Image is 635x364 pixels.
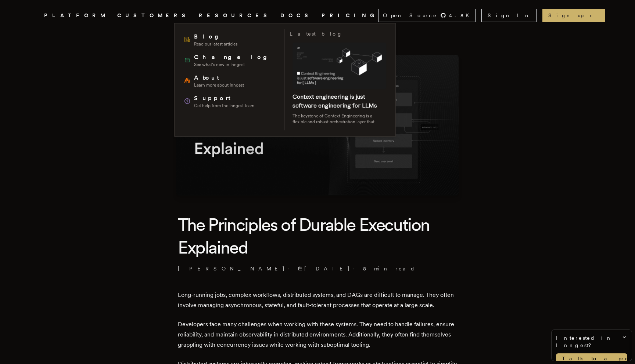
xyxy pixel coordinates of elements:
[194,53,272,62] span: Changelog
[280,11,313,20] a: DOCS
[383,12,437,19] span: Open Source
[181,70,280,91] a: AboutLearn more about Inngest
[449,12,474,19] span: 4.8 K
[194,32,237,41] span: Blog
[542,9,605,22] a: Sign up
[178,290,457,310] p: Long-running jobs, complex workflows, distributed systems, and DAGs are difficult to manage. They...
[194,82,244,88] span: Learn more about Inngest
[178,213,457,259] h1: The Principles of Durable Execution Explained
[181,29,280,50] a: BlogRead our latest articles
[44,11,108,20] button: PLATFORM
[556,353,627,364] a: Talk to a product expert
[363,265,415,272] span: 8 min read
[178,265,285,272] a: [PERSON_NAME]
[298,265,350,272] span: [DATE]
[322,11,378,20] a: PRICING
[178,265,457,272] p: · ·
[181,91,280,112] a: SupportGet help from the Inngest team
[194,73,244,82] span: About
[194,94,254,103] span: Support
[293,93,377,109] a: Context engineering is just software engineering for LLMs
[194,41,237,47] span: Read our latest articles
[199,11,272,20] button: RESOURCES
[194,62,272,68] span: See what's new in Inngest
[178,319,457,350] p: Developers face many challenges when working with these systems. They need to handle failures, en...
[481,9,537,22] a: Sign In
[181,50,280,70] a: ChangelogSee what's new in Inngest
[117,11,190,20] a: CUSTOMERS
[290,29,342,38] h3: Latest blog
[194,103,254,109] span: Get help from the Inngest team
[586,12,599,19] span: →
[556,334,627,349] span: Interested in Inngest?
